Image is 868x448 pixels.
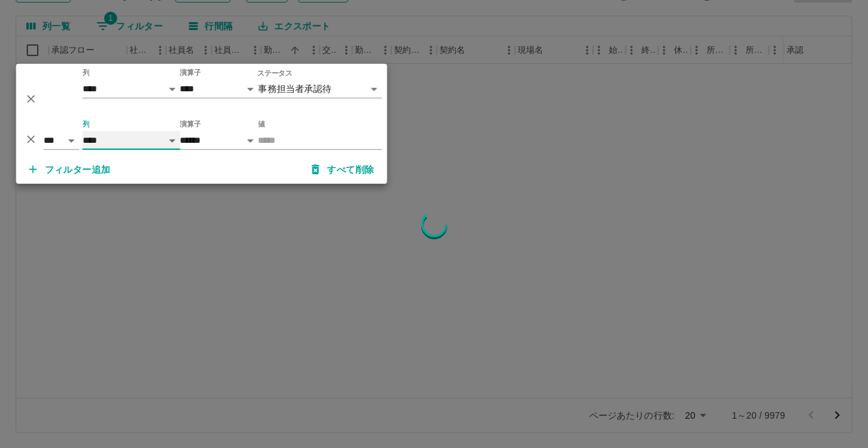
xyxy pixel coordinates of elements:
[83,68,90,78] label: 列
[258,68,292,78] label: ステータス
[259,119,266,129] label: 値
[301,158,385,181] button: すべて削除
[21,89,41,109] button: 削除
[19,158,121,181] button: フィルター追加
[21,129,41,149] button: 削除
[259,80,382,98] div: 事務担当者承認待
[180,68,201,78] label: 演算子
[83,119,90,129] label: 列
[180,119,201,129] label: 演算子
[44,131,79,150] select: 論理演算子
